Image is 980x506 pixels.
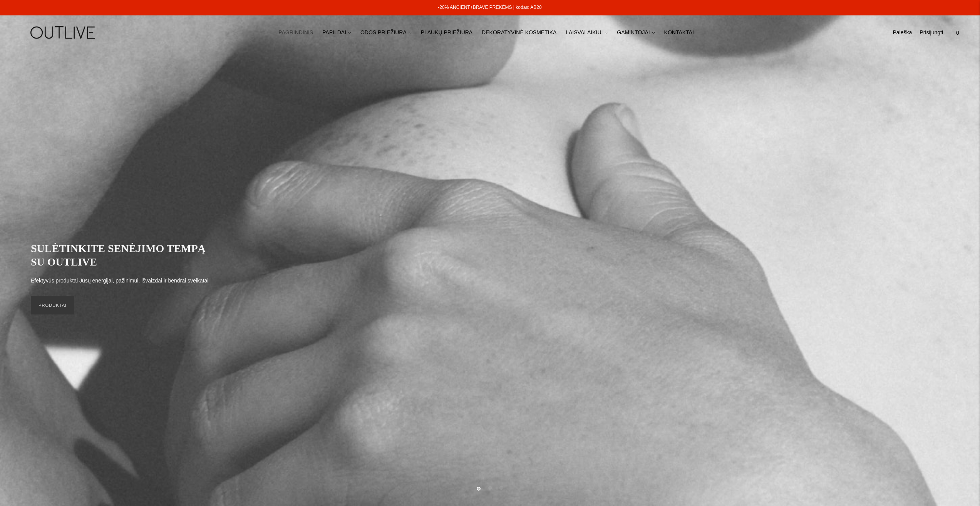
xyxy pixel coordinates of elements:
a: Paieška [893,24,912,41]
button: Move carousel to slide 3 [499,486,503,490]
span: 0 [952,27,963,38]
button: Move carousel to slide 1 [477,487,481,491]
a: LAISVALAIKIUI [566,24,608,41]
h2: SULĖTINKITE SENĖJIMO TEMPĄ SU OUTLIVE [31,242,216,269]
a: Prisijungti [920,24,943,41]
a: -20% ANCIENT+BRAVE PREKĖMS | kodas: AB20 [438,5,541,10]
img: OUTLIVE [15,19,112,46]
a: PLAUKŲ PRIEŽIŪRA [421,24,473,41]
a: ODOS PRIEŽIŪRA [360,24,412,41]
a: PRODUKTAI [31,296,74,314]
a: DEKORATYVINĖ KOSMETIKA [482,24,556,41]
a: 0 [951,24,965,41]
a: GAMINTOJAI [617,24,655,41]
a: PAGRINDINIS [278,24,313,41]
a: PAPILDAI [322,24,351,41]
button: Move carousel to slide 2 [488,486,492,490]
p: Efektyvūs produktai Jūsų energijai, pažinimui, išvaizdai ir bendrai sveikatai [31,276,208,286]
a: KONTAKTAI [664,24,694,41]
